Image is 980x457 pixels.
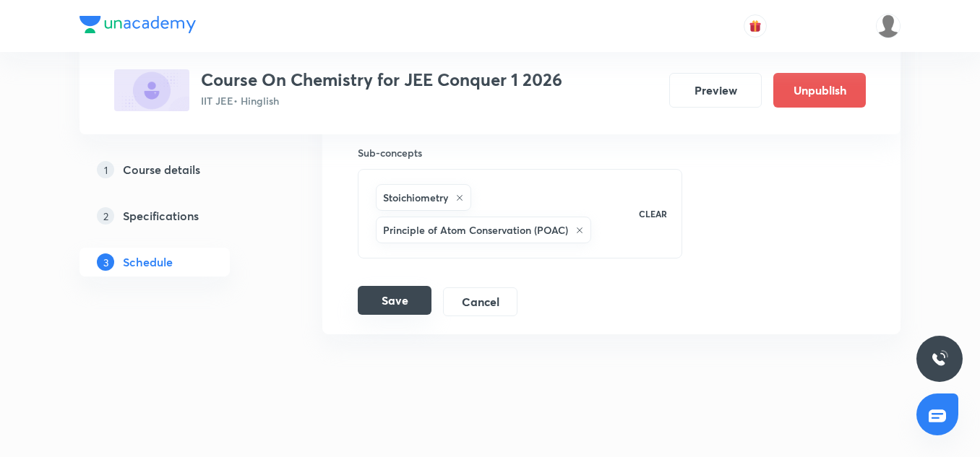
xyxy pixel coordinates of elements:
h6: Sub-concepts [358,145,682,160]
img: Arpit Srivastava [876,14,901,38]
h5: Specifications [123,207,199,225]
h3: Course On Chemistry for JEE Conquer 1 2026 [201,69,562,90]
button: Cancel [443,287,517,316]
h6: Principle of Atom Conservation (POAC) [383,222,568,238]
button: avatar [744,14,767,38]
button: Unpublish [773,73,866,108]
p: 1 [97,161,114,178]
p: CLEAR [639,207,667,220]
img: Company Logo [79,16,196,33]
a: Company Logo [79,16,196,37]
p: 2 [97,207,114,225]
a: 1Course details [79,155,276,184]
button: Preview [669,73,762,108]
a: 2Specifications [79,201,276,230]
button: Save [358,286,431,315]
h5: Course details [123,161,200,178]
img: 16829A93-81E3-48AE-96FB-DA65A230CF92_plus.png [114,69,189,111]
img: ttu [931,350,948,367]
p: 3 [97,253,114,271]
p: IIT JEE • Hinglish [201,93,562,108]
h6: Stoichiometry [383,190,448,205]
img: avatar [749,19,762,32]
h5: Schedule [123,253,173,271]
